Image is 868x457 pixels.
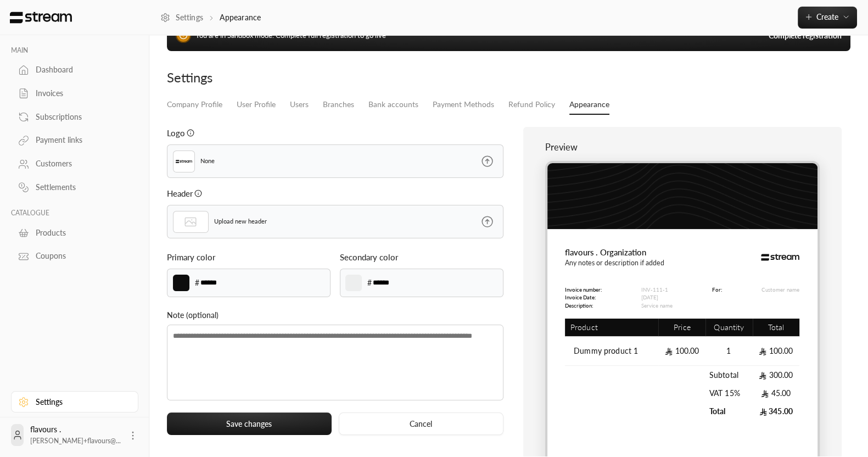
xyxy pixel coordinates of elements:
[11,83,138,104] a: Invoices
[565,258,664,269] p: Any notes or description if added
[367,277,372,289] p: #
[11,130,138,151] a: Payment links
[705,384,752,402] td: VAT 15%
[36,112,125,122] div: Subscriptions
[565,246,664,258] p: flavours . Organization
[36,250,125,261] div: Coupons
[195,277,199,289] p: #
[705,366,752,384] td: Subtotal
[565,286,602,294] p: Invoice number:
[167,127,185,139] p: Logo
[160,12,203,23] a: Settings
[220,12,261,23] p: Appearance
[753,337,800,366] td: 100.00
[167,413,332,435] button: Save changes
[11,177,138,198] a: Settlements
[705,319,752,337] th: Quantity
[340,251,398,263] p: Secondary color
[339,413,503,435] button: Cancel
[761,238,799,276] img: Logo
[36,88,125,99] div: Invoices
[167,187,193,199] p: Header
[565,319,658,337] th: Product
[11,106,138,127] a: Subscriptions
[753,319,800,337] th: Total
[545,141,820,154] p: Preview
[753,402,800,420] td: 345.00
[36,227,125,238] div: Products
[761,286,799,294] p: Customer name
[167,309,503,321] p: Note (optional)
[323,95,354,114] a: Branches
[753,366,800,384] td: 300.00
[167,69,503,86] div: Settings
[187,129,194,137] svg: It must not be larger then 1MB. The supported MIME types are JPG and PNG.
[11,246,138,267] a: Coupons
[11,59,138,81] a: Dashboard
[200,157,215,166] p: None
[195,31,386,40] span: You are in Sandbox mode. Complete full registration to go live
[30,437,121,445] span: [PERSON_NAME]+flavours@...
[769,30,842,41] a: Complete registration
[565,293,602,302] p: Invoice Date:
[658,319,705,337] th: Price
[641,293,673,302] p: [DATE]
[36,135,125,146] div: Payment links
[36,182,125,193] div: Settlements
[176,153,192,170] img: Logo
[565,337,658,366] td: Dummy product 1
[290,95,309,114] a: Users
[11,153,138,175] a: Customers
[433,95,494,114] a: Payment Methods
[30,424,121,446] div: flavours .
[237,95,276,114] a: User Profile
[11,209,138,218] p: CATALOGUE
[712,286,722,294] p: For:
[167,95,222,114] a: Company Profile
[658,337,705,366] td: 100.00
[214,217,267,226] p: Upload new header
[36,397,125,408] div: Settings
[753,384,800,402] td: 45.00
[11,391,138,413] a: Settings
[565,319,799,421] table: Products Preview
[11,46,138,55] p: MAIN
[36,158,125,169] div: Customers
[11,222,138,243] a: Products
[798,7,857,29] button: Create
[368,95,418,114] a: Bank accounts
[565,302,602,310] p: Description:
[705,402,752,420] td: Total
[641,286,673,294] p: INV-111-1
[36,64,125,75] div: Dashboard
[547,163,817,229] img: header.png
[167,251,215,263] p: Primary color
[194,190,202,197] svg: It must not be larger than 1MB. The supported MIME types are JPG and PNG.
[160,12,261,23] nav: breadcrumb
[816,12,838,21] span: Create
[9,12,73,24] img: Logo
[641,302,673,310] p: Service name
[569,95,609,115] a: Appearance
[508,95,555,114] a: Refund Policy
[724,345,735,356] span: 1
